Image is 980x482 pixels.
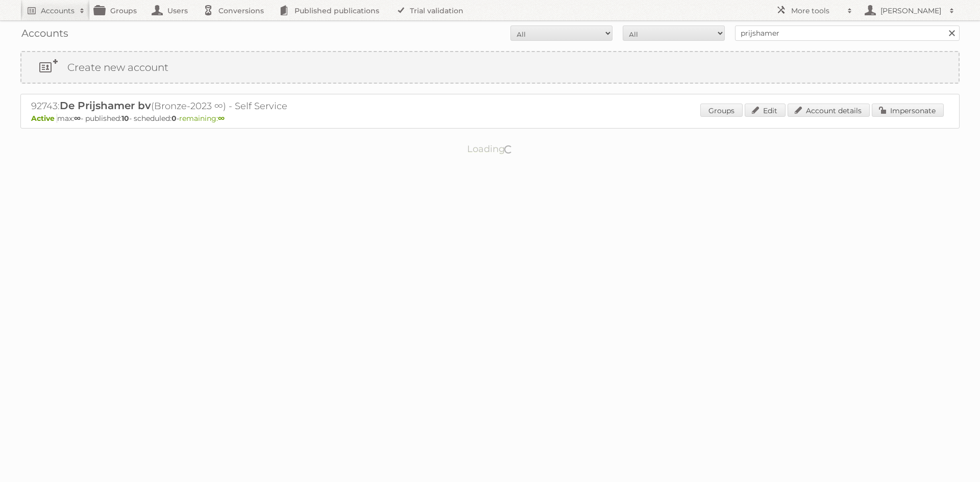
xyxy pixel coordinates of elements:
p: max: - published: - scheduled: - [31,114,949,123]
a: Account details [788,104,870,117]
strong: ∞ [74,114,81,123]
h2: More tools [791,6,842,16]
h2: 92743: (Bronze-2023 ∞) - Self Service [31,99,388,113]
span: De Prijshamer bv [60,99,151,112]
strong: 0 [171,114,177,123]
strong: 10 [121,114,129,123]
a: Groups [700,104,743,117]
span: remaining: [179,114,225,123]
h2: Accounts [41,6,75,16]
span: Active [31,114,57,123]
strong: ∞ [218,114,225,123]
a: Impersonate [872,104,944,117]
h2: [PERSON_NAME] [878,6,944,16]
p: Loading [435,139,546,159]
a: Edit [745,104,786,117]
a: Create new account [21,52,959,83]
